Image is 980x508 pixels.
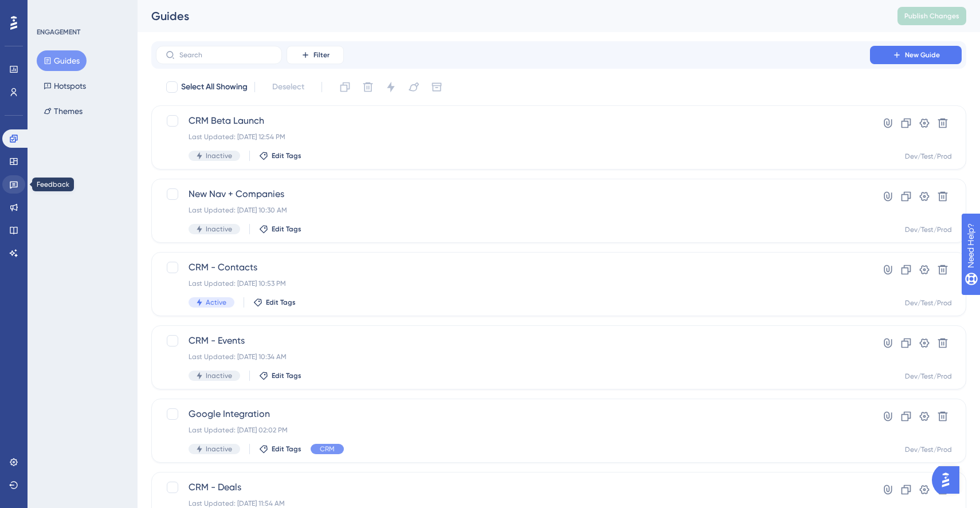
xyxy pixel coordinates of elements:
[905,50,940,60] span: New Guide
[259,151,301,160] button: Edit Tags
[179,51,272,59] input: Search
[37,27,80,37] div: ENGAGEMENT
[206,371,232,380] span: Inactive
[189,426,837,435] div: Last Updated: [DATE] 02:02 PM
[259,371,301,380] button: Edit Tags
[259,225,301,234] button: Edit Tags
[189,261,837,274] span: CRM - Contacts
[189,114,837,128] span: CRM Beta Launch
[189,352,837,361] div: Last Updated: [DATE] 10:34 AM
[266,298,296,307] span: Edit Tags
[151,8,869,24] div: Guides
[206,151,232,160] span: Inactive
[262,77,315,97] button: Deselect
[272,225,301,234] span: Edit Tags
[320,444,335,454] span: CRM
[905,298,952,308] div: Dev/Test/Prod
[206,225,232,234] span: Inactive
[272,444,301,454] span: Edit Tags
[181,80,248,94] span: Select All Showing
[189,499,837,508] div: Last Updated: [DATE] 11:54 AM
[897,7,966,25] button: Publish Changes
[313,50,330,60] span: Filter
[905,225,952,234] div: Dev/Test/Prod
[37,101,89,121] button: Themes
[272,151,301,160] span: Edit Tags
[189,334,837,348] span: CRM - Events
[287,46,344,64] button: Filter
[206,298,226,307] span: Active
[272,80,304,94] span: Deselect
[189,187,837,201] span: New Nav + Companies
[37,50,87,71] button: Guides
[189,279,837,288] div: Last Updated: [DATE] 10:53 PM
[904,11,959,21] span: Publish Changes
[259,444,301,454] button: Edit Tags
[206,444,232,454] span: Inactive
[27,3,72,17] span: Need Help?
[905,372,952,381] div: Dev/Test/Prod
[189,481,837,494] span: CRM - Deals
[870,46,962,64] button: New Guide
[905,152,952,161] div: Dev/Test/Prod
[37,76,93,96] button: Hotspots
[189,407,837,421] span: Google Integration
[189,132,837,141] div: Last Updated: [DATE] 12:54 PM
[905,445,952,454] div: Dev/Test/Prod
[253,298,296,307] button: Edit Tags
[189,206,837,215] div: Last Updated: [DATE] 10:30 AM
[272,371,301,380] span: Edit Tags
[932,463,966,497] iframe: UserGuiding AI Assistant Launcher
